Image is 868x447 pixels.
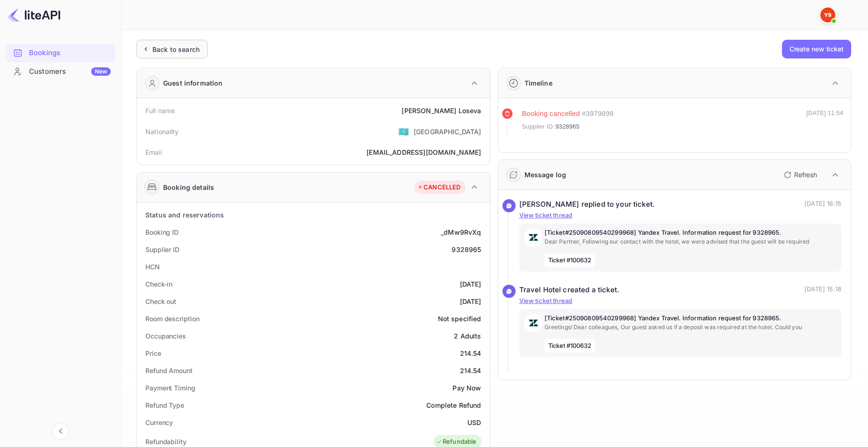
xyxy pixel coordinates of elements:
img: LiteAPI logo [7,7,60,22]
div: Full name [145,106,175,115]
div: [PERSON_NAME] Loseva [402,106,481,115]
div: Not specified [438,314,481,324]
div: Pay Now [452,383,481,393]
div: [DATE] [460,296,481,306]
a: Bookings [6,44,115,61]
span: Supplier ID: [522,122,555,131]
div: Occupancies [145,331,186,341]
div: Message log [524,170,567,180]
img: Yandex Support [820,7,835,22]
div: Room description [145,314,199,324]
div: Booking details [163,182,214,192]
div: New [91,67,111,76]
div: Guest information [163,78,223,88]
p: [Ticket#25090809540299968] Yandex Travel. Information request for 9328965. [545,314,837,323]
div: Check-in [145,279,172,289]
p: View ticket thread [519,211,842,220]
span: Ticket #100632 [545,339,595,353]
button: Refresh [778,167,821,182]
div: Supplier ID [145,245,179,254]
button: Create new ticket [782,40,851,58]
div: [PERSON_NAME] replied to your ticket. [519,199,655,210]
div: [DATE] [460,279,481,289]
div: Status and reservations [145,210,224,220]
div: Back to search [152,44,200,54]
div: CustomersNew [6,63,115,81]
p: [DATE] 15:18 [804,285,841,296]
div: [DATE] 11:54 [806,108,843,136]
div: Complete Refund [426,400,481,410]
div: Check out [145,296,176,306]
button: Collapse navigation [52,423,69,440]
div: Email [145,147,162,157]
p: Dear Partner, Following our contact with the hotel, we were advised that the guest will be required [545,238,837,246]
div: Booking ID [145,227,179,237]
div: Refund Type [145,400,184,410]
div: [EMAIL_ADDRESS][DOMAIN_NAME] [366,147,481,157]
div: Payment Timing [145,383,195,393]
div: 214.54 [460,348,481,358]
p: [Ticket#25090809540299968] Yandex Travel. Information request for 9328965. [545,228,837,238]
div: USD [467,418,481,427]
div: # 3979899 [582,108,614,119]
img: AwvSTEc2VUhQAAAAAElFTkSuQmCC [524,228,543,247]
p: [DATE] 16:15 [804,199,841,210]
span: 9328965 [555,122,580,131]
p: View ticket thread [519,296,842,306]
div: Customers [29,66,111,77]
span: United States [398,123,409,140]
div: Bookings [6,44,115,62]
div: Price [145,348,161,358]
div: HCN [145,262,160,272]
div: CANCELLED [417,183,460,192]
div: Refundability [145,437,187,447]
div: Refundable [436,437,477,447]
span: Ticket #100632 [545,253,595,267]
a: CustomersNew [6,63,115,80]
div: Currency [145,418,173,427]
p: Greetings! Dear colleagues, Our guest asked us if a deposit was required at the hotel. Could you [545,323,837,332]
div: _dMw9RvXq [441,227,481,237]
div: [GEOGRAPHIC_DATA] [414,127,481,137]
div: Travel Hotel created a ticket. [519,285,620,296]
div: 9328965 [452,245,481,254]
div: Refund Amount [145,366,193,375]
div: Bookings [29,48,111,58]
div: Nationality [145,127,179,137]
div: 2 Adults [454,331,481,341]
p: Refresh [794,170,817,180]
div: 214.54 [460,366,481,375]
div: Booking cancelled [522,108,580,119]
div: Timeline [524,78,552,88]
img: AwvSTEc2VUhQAAAAAElFTkSuQmCC [524,314,543,332]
